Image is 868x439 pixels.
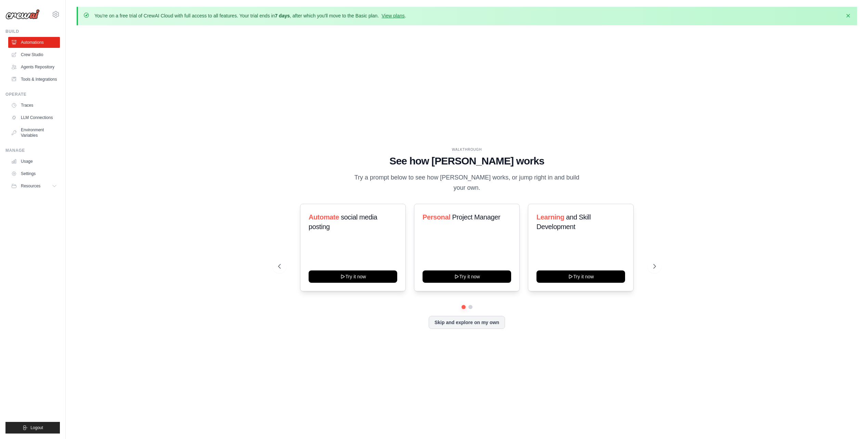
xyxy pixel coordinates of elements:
[5,92,60,97] div: Operate
[8,112,60,123] a: LLM Connections
[536,213,564,221] span: Learning
[8,124,60,141] a: Environment Variables
[8,62,60,72] a: Agents Repository
[278,155,656,167] h1: See how [PERSON_NAME] works
[5,422,60,434] button: Logout
[8,74,60,85] a: Tools & Integrations
[429,316,505,329] button: Skip and explore on my own
[352,173,582,193] p: Try a prompt below to see how [PERSON_NAME] works, or jump right in and build your own.
[8,181,60,191] button: Resources
[278,147,656,152] div: WALKTHROUGH
[381,13,404,18] a: View plans
[309,213,377,230] span: social media posting
[5,9,40,19] img: Logo
[30,425,43,430] span: Logout
[423,270,511,283] button: Try it now
[275,13,290,18] strong: 7 days
[21,183,40,189] span: Resources
[309,213,339,221] span: Automate
[536,213,591,230] span: and Skill Development
[5,29,60,34] div: Build
[423,213,450,221] span: Personal
[8,100,60,111] a: Traces
[94,12,406,19] p: You're on a free trial of CrewAI Cloud with full access to all features. Your trial ends in , aft...
[8,37,60,48] a: Automations
[536,270,625,283] button: Try it now
[5,148,60,153] div: Manage
[8,49,60,60] a: Crew Studio
[8,168,60,179] a: Settings
[452,213,500,221] span: Project Manager
[309,270,397,283] button: Try it now
[8,156,60,167] a: Usage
